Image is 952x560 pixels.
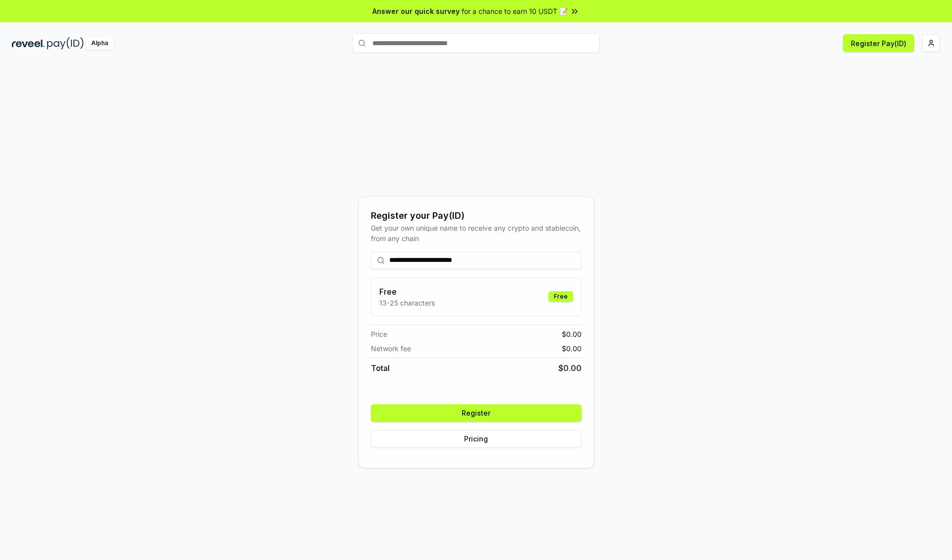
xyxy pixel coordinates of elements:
[47,37,84,50] img: pay_id
[548,291,573,302] div: Free
[371,209,582,223] div: Register your Pay(ID)
[462,6,568,16] span: for a chance to earn 10 USDT 📝
[558,362,582,374] span: $ 0.00
[379,298,435,308] p: 13-25 characters
[371,329,387,339] span: Price
[371,223,582,244] div: Get your own unique name to receive any crypto and stablecoin, from any chain
[379,286,435,298] h3: Free
[562,329,582,339] span: $ 0.00
[12,37,45,50] img: reveel_dark
[372,6,460,16] span: Answer our quick survey
[843,34,914,52] button: Register Pay(ID)
[371,343,411,354] span: Network fee
[371,430,582,448] button: Pricing
[562,343,582,354] span: $ 0.00
[371,362,390,374] span: Total
[371,404,582,422] button: Register
[86,37,114,50] div: Alpha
